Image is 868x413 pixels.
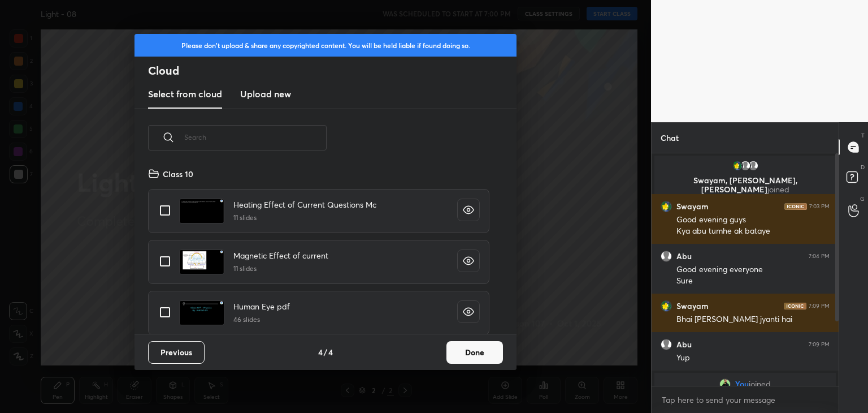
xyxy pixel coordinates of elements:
div: Good evening everyone [676,264,830,276]
p: T [861,131,865,140]
h5: 11 slides [233,213,376,223]
h2: Cloud [148,63,517,78]
h6: Swayam [676,201,709,212]
img: default.png [748,160,759,171]
img: 9802b4cbdbab4d4381d2480607a75a70.jpg [661,201,672,212]
div: Yup [676,352,830,364]
h3: Select from cloud [148,87,222,101]
div: Bhai [PERSON_NAME] jyanti hai [676,314,830,325]
h5: 46 slides [233,315,290,325]
button: Done [446,341,503,364]
img: 9802b4cbdbab4d4381d2480607a75a70.jpg [661,300,672,312]
span: joined [767,184,789,195]
h4: Heating Effect of Current Questions Mc [233,199,376,210]
img: 1724157124TMSSOT.pdf [179,300,224,325]
div: Sure [676,276,830,287]
img: 9802b4cbdbab4d4381d2480607a75a70.jpg [732,160,743,171]
div: Please don't upload & share any copyrighted content. You will be held liable if found doing so. [134,34,517,57]
img: default.png [661,339,672,350]
div: grid [652,153,839,386]
span: joined [749,380,771,389]
div: Good evening guys [676,214,830,226]
div: grid [134,164,503,334]
img: iconic-dark.1390631f.png [784,203,807,210]
h4: Class 10 [163,168,193,180]
h4: 4 [328,346,333,358]
h4: 4 [318,346,323,358]
img: default.png [740,160,751,171]
h6: Abu [676,339,692,350]
div: 7:04 PM [809,253,830,260]
p: D [861,163,865,171]
div: Kya abu tumhe ak bataye [676,226,830,237]
div: 7:03 PM [809,203,830,210]
img: 1703139507Q8JLSL.pdf [179,249,224,274]
h4: Human Eye pdf [233,300,290,312]
p: Swayam, [PERSON_NAME], [PERSON_NAME] [661,176,829,194]
h6: Abu [676,251,692,261]
img: default.png [661,251,672,262]
p: G [860,195,865,203]
h6: Swayam [676,301,709,311]
h4: Magnetic Effect of current [233,249,328,261]
img: 1697694565B20MD0.pdf [179,199,224,223]
p: Chat [652,123,688,153]
span: You [735,380,749,389]
div: 7:09 PM [809,303,830,309]
h3: Upload new [240,87,291,101]
button: Previous [148,341,205,364]
img: iconic-dark.1390631f.png [784,303,806,309]
h5: 11 slides [233,264,328,274]
h4: / [324,346,327,358]
div: 7:09 PM [809,341,830,348]
img: 7c3e05ebfe504e4a8e8bf48c97542d0d.jpg [719,378,731,390]
input: Search [184,113,327,161]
